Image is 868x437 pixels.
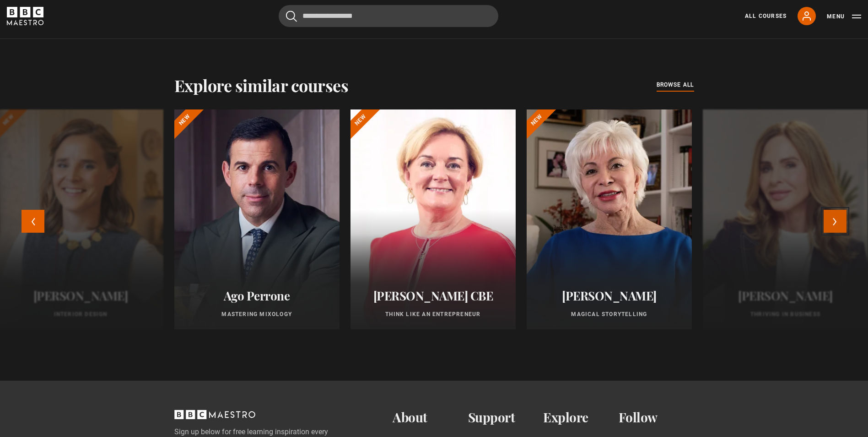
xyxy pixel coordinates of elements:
[350,109,516,329] a: [PERSON_NAME] CBE Think Like an Entrepreneur New
[657,80,694,90] a: browse all
[185,289,329,303] h2: Ago Perrone
[543,410,619,425] h2: Explore
[361,289,505,303] h2: [PERSON_NAME] CBE
[286,11,297,22] button: Submit the search query
[7,7,43,25] svg: BBC Maestro
[9,310,152,318] p: Interior Design
[361,310,505,318] p: Think Like an Entrepreneur
[714,289,857,303] h2: [PERSON_NAME]
[279,5,498,27] input: Search
[185,310,329,318] p: Mastering Mixology
[538,289,681,303] h2: [PERSON_NAME]
[538,310,681,318] p: Magical Storytelling
[468,410,544,425] h2: Support
[174,410,255,419] svg: BBC Maestro, back to top
[827,12,861,21] button: Toggle navigation
[619,410,694,425] h2: Follow
[9,289,152,303] h2: [PERSON_NAME]
[657,80,694,89] span: browse all
[174,76,349,95] h2: Explore similar courses
[174,414,255,422] a: BBC Maestro, back to top
[174,109,340,329] a: Ago Perrone Mastering Mixology New
[714,310,857,318] p: Thriving in Business
[703,109,868,329] a: [PERSON_NAME] Thriving in Business
[745,12,787,20] a: All Courses
[527,109,692,329] a: [PERSON_NAME] Magical Storytelling New
[393,410,468,425] h2: About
